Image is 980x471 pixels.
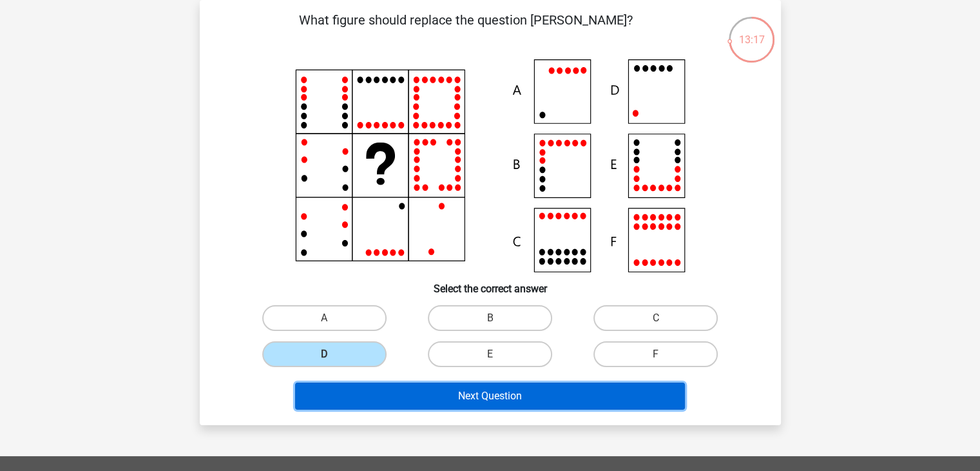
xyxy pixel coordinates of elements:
[593,341,718,367] label: F
[727,15,776,48] div: 13:17
[428,305,552,331] label: B
[262,341,387,367] label: D
[428,341,552,367] label: E
[220,272,760,295] h6: Select the correct answer
[593,305,718,331] label: C
[220,10,712,49] p: What figure should replace the question [PERSON_NAME]?
[295,383,685,410] button: Next Question
[262,305,387,331] label: A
